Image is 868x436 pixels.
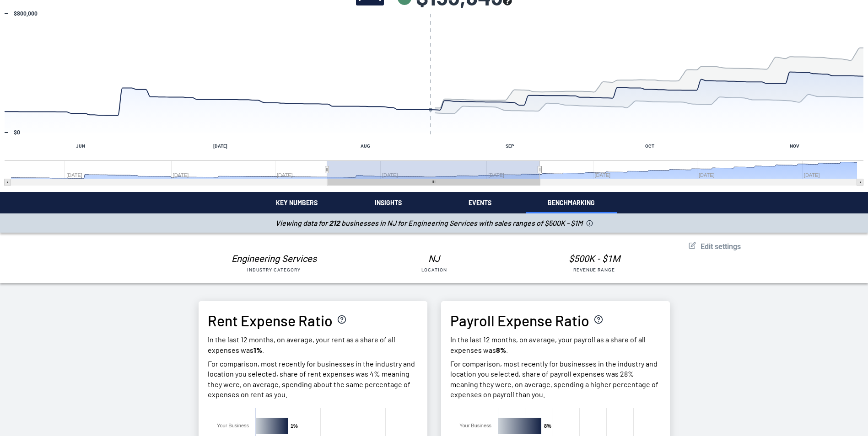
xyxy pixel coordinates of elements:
[199,252,350,265] div: Engineering Services
[496,346,506,354] strong: 8%
[544,423,551,429] text: 8%
[253,346,262,354] strong: 1%
[645,144,654,149] text: OCT
[498,417,541,434] rect: Your Business, 8.
[526,192,617,213] button: Benchmarking
[459,423,491,428] text: Your Business
[208,335,418,355] p: In the last 12 months, on average, your rent as a share of all expenses was .
[343,192,434,213] button: Insights
[584,219,593,227] button: Benchmarking Info
[545,218,584,227] span: $500K - $1M
[408,218,479,227] span: Engineering Services
[359,265,510,274] div: Location
[217,423,249,428] text: Your Business
[519,265,670,274] div: Revenue Range
[359,252,510,274] button: NJLocation
[450,359,661,400] p: For comparison, most recently for businesses in the industry and location you selected, share of ...
[398,218,407,227] span: for
[341,218,386,227] span: businesses in
[199,265,350,274] div: Industry Category
[450,310,589,331] h3: Payroll Expense Ratio
[251,192,343,213] button: Key Numbers
[14,11,38,17] text: $800,000
[208,359,418,400] p: For comparison, most recently for businesses in the industry and location you selected, share of ...
[479,218,543,227] span: with sales ranges of
[14,129,20,136] text: $0
[199,252,350,274] button: Engineering ServicesIndustry Category
[701,242,741,251] span: Edit settings
[594,315,603,325] button: Calculation explanation
[519,252,670,274] button: $500K - $1MRevenue Range
[337,315,346,325] button: Calculation explanation
[506,144,514,149] text: SEP
[208,310,333,331] h3: Rent Expense Ratio
[76,144,85,149] text: JUN
[361,144,370,149] text: AUG
[519,252,670,265] div: $500K - $1M
[434,192,526,213] button: Events
[450,335,661,355] p: In the last 12 months, on average, your payroll as a share of all expenses was .
[275,218,328,227] span: Viewing data for
[255,417,288,434] rect: Your Business, 1.
[790,144,799,149] text: NOV
[359,252,510,265] div: NJ
[689,242,741,252] button: Edit settings
[291,423,298,429] text: 1%
[329,218,341,227] strong: 212
[213,144,227,149] text: [DATE]
[387,218,398,227] span: NJ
